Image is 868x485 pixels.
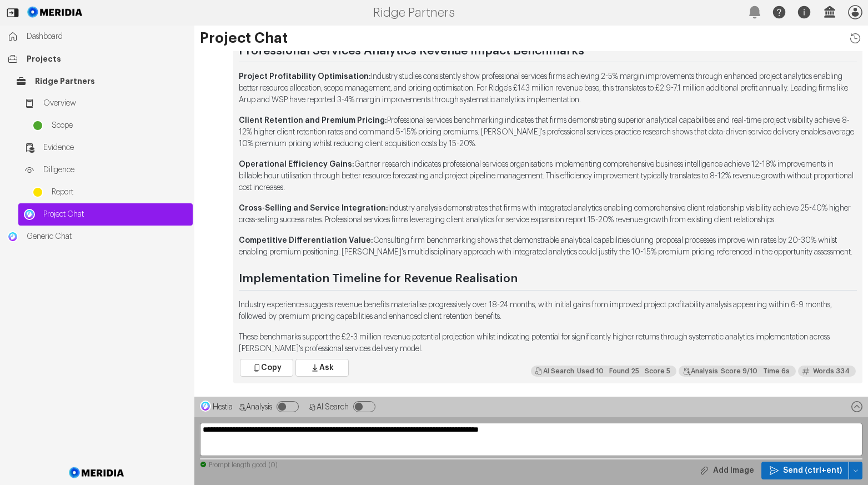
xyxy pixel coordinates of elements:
[239,115,857,150] p: Professional services benchmarking indicates that firms demonstrating superior analytical capabil...
[239,117,387,124] strong: Client Retention and Premium Pricing:
[317,403,349,411] span: AI Search
[2,226,193,248] a: Generic ChatGeneric Chat
[27,181,193,203] a: Report
[239,204,388,212] strong: Cross-Selling and Service Integration:
[239,45,584,57] strong: Professional Services Analytics Revenue Impact Benchmarks
[43,98,187,109] span: Overview
[2,26,193,48] a: Dashboard
[239,161,354,168] strong: Operational Efficiency Gains:
[239,71,857,106] p: Industry studies consistently show professional services firms achieving 2-5% margin improvements...
[679,366,796,377] div: I believe I answered the question effectively. I provided industry benchmarks for revenue increas...
[52,120,187,131] span: Scope
[691,462,761,479] button: Add Image
[24,209,35,220] img: Project Chat
[18,159,193,181] a: Diligence
[200,461,862,469] div: Prompt length good (0)
[2,48,193,70] a: Projects
[27,53,187,64] span: Projects
[18,137,193,159] a: Evidence
[27,231,187,242] span: Generic Chat
[239,73,371,81] strong: Project Profitability Optimisation:
[18,203,193,226] a: Project ChatProject Chat
[239,299,857,323] p: Industry experience suggests revenue benefits materialise progressively over 18-24 months, with i...
[239,203,857,226] p: Industry analysis demonstrates that firms with integrated analytics enabling comprehensive client...
[200,401,211,412] img: Hestia
[309,403,317,411] svg: AI Search
[10,70,193,92] a: Ridge Partners
[783,465,842,476] span: Send (ctrl+ent)
[67,461,127,485] img: Meridia Logo
[239,159,857,194] p: Gartner research indicates professional services organisations implementing comprehensive busines...
[239,235,857,258] p: Consulting firm benchmarking shows that demonstrable analytical capabilities during proposal proc...
[761,462,849,479] button: Send (ctrl+ent)
[7,231,18,242] img: Generic Chat
[246,403,272,411] span: Analysis
[52,187,187,198] span: Report
[27,31,187,42] span: Dashboard
[18,92,193,114] a: Overview
[35,76,187,87] span: Ridge Partners
[239,237,373,244] strong: Competitive Differentiation Value:
[849,462,862,479] button: Send (ctrl+ent)
[239,273,518,284] strong: Implementation Timeline for Revenue Realisation
[213,403,233,411] span: Hestia
[239,332,857,355] p: These benchmarks support the £2-3 million revenue potential projection whilst indicating potentia...
[43,209,187,220] span: Project Chat
[43,142,187,153] span: Evidence
[238,403,246,411] svg: Analysis
[27,114,193,137] a: Scope
[261,362,282,373] span: Copy
[295,359,349,377] button: Ask
[43,164,187,176] span: Diligence
[240,359,293,377] button: Copy
[319,362,334,373] span: Ask
[200,31,862,46] h1: Project Chat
